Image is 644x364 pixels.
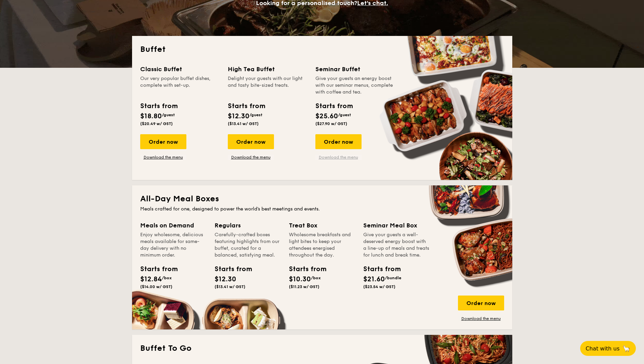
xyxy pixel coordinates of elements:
[228,155,274,160] a: Download the menu
[140,194,504,204] h2: All-Day Meal Boxes
[140,284,172,289] span: ($14.00 w/ GST)
[250,113,262,117] span: /guest
[140,121,173,126] span: ($20.49 w/ GST)
[315,101,352,111] div: Starts from
[289,221,355,230] div: Treat Box
[315,155,362,160] a: Download the menu
[228,64,307,74] div: High Tea Buffet
[140,112,162,120] span: $18.80
[140,64,220,74] div: Classic Buffet
[580,341,636,356] button: Chat with us🦙
[215,231,281,259] div: Carefully-crafted boxes featuring highlights from our buffet, curated for a balanced, satisfying ...
[140,75,220,96] div: Our very popular buffet dishes, complete with set-up.
[228,75,307,96] div: Delight your guests with our light and tasty bite-sized treats.
[140,264,171,274] div: Starts from
[338,113,351,117] span: /guest
[315,75,395,96] div: Give your guests an energy boost with our seminar menus, complete with coffee and tea.
[315,64,395,74] div: Seminar Buffet
[315,112,338,120] span: $25.60
[140,44,504,55] h2: Buffet
[228,112,250,120] span: $12.30
[140,343,504,354] h2: Buffet To Go
[140,134,186,149] div: Order now
[315,134,362,149] div: Order now
[458,316,504,321] a: Download the menu
[140,221,206,230] div: Meals on Demand
[289,231,355,259] div: Wholesome breakfasts and light bites to keep your attendees energised throughout the day.
[363,221,429,230] div: Seminar Meal Box
[315,121,347,126] span: ($27.90 w/ GST)
[311,276,321,280] span: /box
[289,275,311,283] span: $10.30
[140,101,177,111] div: Starts from
[363,264,394,274] div: Starts from
[289,264,319,274] div: Starts from
[140,275,162,283] span: $12.84
[622,345,630,352] span: 🦙
[140,231,206,259] div: Enjoy wholesome, delicious meals available for same-day delivery with no minimum order.
[228,134,274,149] div: Order now
[385,276,401,280] span: /bundle
[289,284,319,289] span: ($11.23 w/ GST)
[215,221,281,230] div: Regulars
[140,155,186,160] a: Download the menu
[215,284,245,289] span: ($13.41 w/ GST)
[228,121,259,126] span: ($13.41 w/ GST)
[162,276,172,280] span: /box
[586,345,620,352] span: Chat with us
[363,284,395,289] span: ($23.54 w/ GST)
[363,275,385,283] span: $21.60
[140,206,504,213] div: Meals crafted for one, designed to power the world's best meetings and events.
[228,101,265,111] div: Starts from
[363,231,429,259] div: Give your guests a well-deserved energy boost with a line-up of meals and treats for lunch and br...
[215,264,245,274] div: Starts from
[215,275,236,283] span: $12.30
[458,296,504,310] div: Order now
[162,113,175,117] span: /guest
